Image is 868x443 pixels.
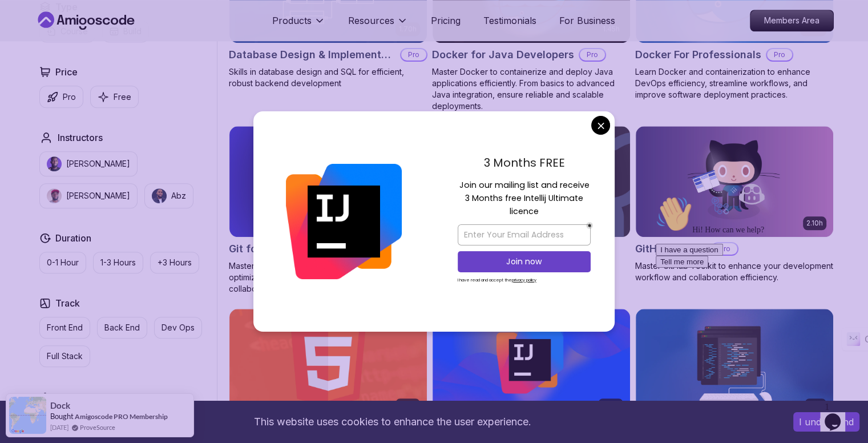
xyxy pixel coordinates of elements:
[80,422,115,432] a: ProveSource
[750,10,833,31] p: Members Area
[171,190,186,202] p: Abz
[272,14,325,37] button: Products
[50,401,70,410] span: Dock
[9,397,46,434] img: provesource social proof notification image
[483,14,536,27] a: Testimonials
[97,317,147,339] button: Back End
[144,183,193,208] button: instructor imgAbz
[55,65,78,79] h2: Price
[229,47,395,63] h2: Database Design & Implementation
[66,158,130,170] p: [PERSON_NAME]
[47,188,62,203] img: instructor img
[636,309,833,420] img: Java CLI Build card
[432,66,631,112] p: Master Docker to containerize and deploy Java applications efficiently. From basics to advanced J...
[432,47,574,63] h2: Docker for Java Developers
[229,66,427,89] p: Skills in database design and SQL for efficient, robust backend development
[636,126,833,237] img: GitHub Toolkit card
[635,126,834,283] a: GitHub Toolkit card2.10hGitHub ToolkitProMaster GitHub Toolkit to enhance your development workfl...
[47,257,79,268] p: 0-1 Hour
[162,322,195,333] p: Dev Ops
[635,260,834,283] p: Master GitHub Toolkit to enhance your development workflow and collaboration efficiency.
[5,65,57,76] button: Tell me more
[114,91,131,103] p: Free
[154,317,202,339] button: Dev Ops
[5,5,41,41] img: :wave:
[63,91,76,103] p: Pro
[820,397,857,432] iframe: chat widget
[9,409,776,434] div: This website uses cookies to enhance the user experience.
[50,422,68,432] span: [DATE]
[158,257,192,268] p: +3 Hours
[47,322,83,333] p: Front End
[39,151,138,176] button: instructor img[PERSON_NAME]
[635,66,834,100] p: Learn Docker and containerization to enhance DevOps efficiency, streamline workflows, and improve...
[272,14,312,27] p: Products
[104,322,140,333] p: Back End
[401,49,426,61] p: Pro
[750,10,834,31] a: Members Area
[229,126,427,295] a: Git for Professionals card10.13hGit for ProfessionalsProMaster advanced Git and GitHub techniques...
[559,14,615,27] a: For Business
[5,5,210,76] div: 👋Hi! How can we help?I have a questionTell me more
[580,49,605,61] p: Pro
[229,309,427,420] img: HTML Essentials card
[767,49,792,61] p: Pro
[150,252,199,273] button: +3 Hours
[229,126,427,237] img: Git for Professionals card
[39,252,86,273] button: 0-1 Hour
[433,309,630,420] img: IntelliJ IDEA Developer Guide card
[793,412,859,432] button: Accept cookies
[66,190,130,202] p: [PERSON_NAME]
[39,345,90,367] button: Full Stack
[58,131,103,144] h2: Instructors
[152,188,167,203] img: instructor img
[39,183,138,208] button: instructor img[PERSON_NAME]
[47,156,62,171] img: instructor img
[348,14,408,37] button: Resources
[39,317,90,339] button: Front End
[431,14,461,27] a: Pricing
[55,390,79,404] h2: Level
[5,53,72,65] button: I have a question
[39,86,83,108] button: Pro
[93,252,143,273] button: 1-3 Hours
[229,260,427,295] p: Master advanced Git and GitHub techniques to optimize your development workflow and collaboration...
[651,191,857,392] iframe: chat widget
[635,241,706,257] h2: GitHub Toolkit
[229,241,333,257] h2: Git for Professionals
[100,257,136,268] p: 1-3 Hours
[55,296,80,310] h2: Track
[5,34,113,43] span: Hi! How can we help?
[47,351,83,362] p: Full Stack
[635,47,761,63] h2: Docker For Professionals
[55,231,91,245] h2: Duration
[75,412,168,421] a: Amigoscode PRO Membership
[348,14,394,27] p: Resources
[90,86,139,108] button: Free
[50,412,74,421] span: Bought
